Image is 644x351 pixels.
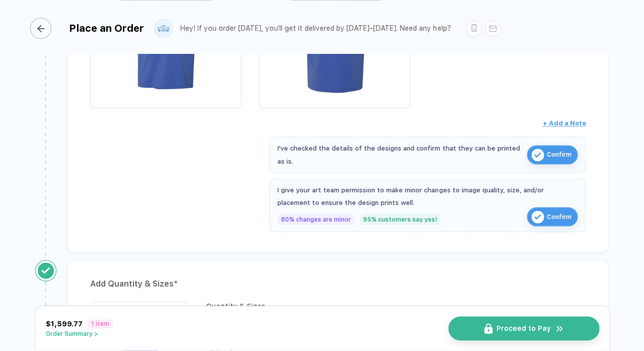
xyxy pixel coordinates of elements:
[542,119,586,127] span: + Add a Note
[277,183,578,208] div: I give your art team permission to make minor changes to image quality, size, and/or placement to...
[277,142,522,167] div: I've checked the details of the designs and confirm that they can be printed as is.
[69,22,144,34] div: Place an Order
[88,319,113,328] span: 1 item
[555,324,564,333] img: icon
[542,115,586,131] button: + Add a Note
[206,302,586,310] div: Quantity & Sizes
[531,149,544,161] img: icon
[46,330,113,337] button: Order Summary >
[546,208,571,225] span: Confirm
[180,24,451,33] div: Hey! If you order [DATE], you'll get it delivered by [DATE]–[DATE]. Need any help?
[484,323,492,334] img: icon
[527,207,578,226] button: iconConfirm
[360,214,441,225] div: 95% customers say yes!
[46,320,83,328] span: $1,599.77
[527,145,578,164] button: iconConfirm
[90,275,586,292] div: Add Quantity & Sizes
[155,20,172,37] img: user profile
[448,316,599,340] button: iconProceed to Payicon
[531,210,544,223] img: icon
[496,324,551,332] span: Proceed to Pay
[277,214,354,225] div: 80% changes are minor
[546,147,571,163] span: Confirm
